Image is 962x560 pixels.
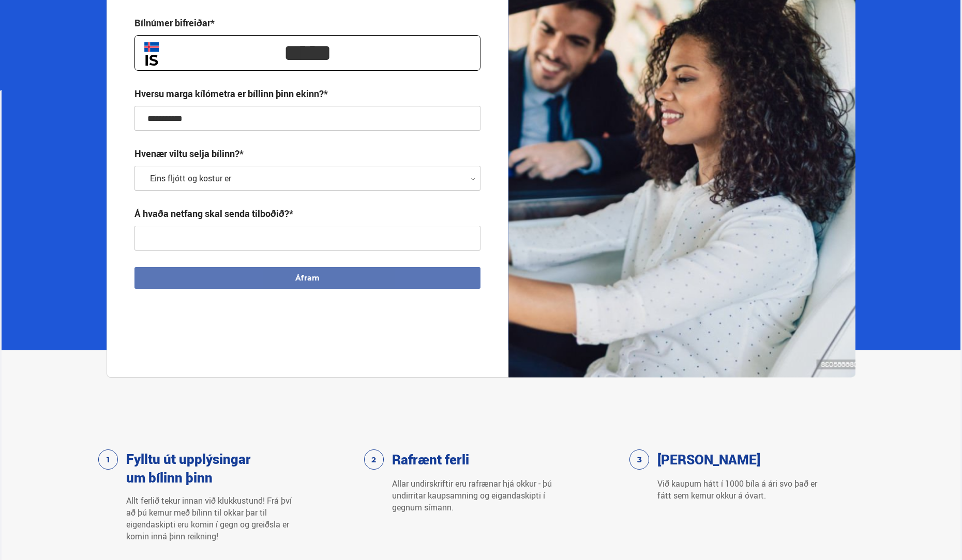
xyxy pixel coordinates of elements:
button: Opna LiveChat spjallviðmót [8,4,39,35]
div: Hversu marga kílómetra er bíllinn þinn ekinn?* [134,87,328,100]
div: Bílnúmer bifreiðar* [134,17,215,29]
button: Áfram [134,267,481,289]
p: Allt ferlið tekur innan við klukkustund! Frá því að þú kemur með bílinn til okkar þar til eigenda... [126,495,295,542]
p: Við kaupum hátt í 1000 bíla á ári svo það er fátt sem kemur okkur á óvart. [657,478,826,502]
h3: [PERSON_NAME] [657,450,760,469]
div: Á hvaða netfang skal senda tilboðið?* [134,207,293,220]
h3: Rafrænt ferli [392,450,469,469]
h3: Fylltu út upplýsingar um bílinn þinn [126,449,255,487]
p: Allar undirskriftir eru rafrænar hjá okkur - þú undirritar kaupsamning og eigandaskipti í gegnum ... [392,478,561,514]
label: Hvenær viltu selja bílinn?* [134,147,244,160]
